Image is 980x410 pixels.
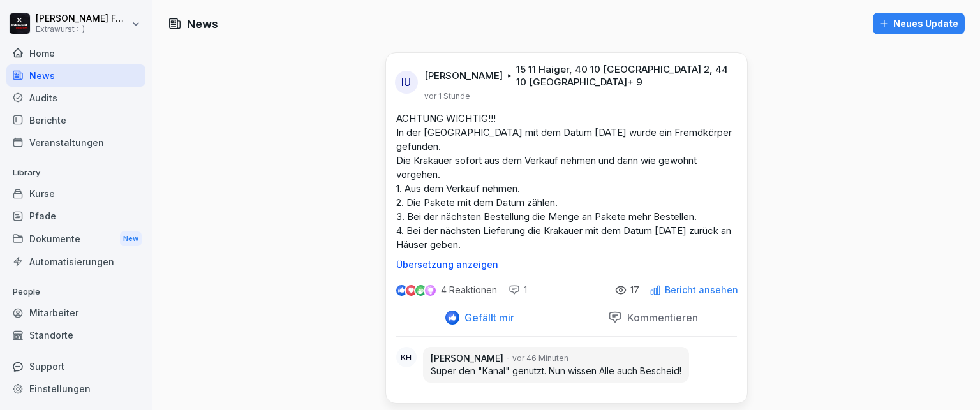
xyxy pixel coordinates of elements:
a: Berichte [6,109,145,131]
a: Veranstaltungen [6,131,145,154]
div: Neues Update [879,17,958,31]
p: 15 11 Haiger, 40 10 [GEOGRAPHIC_DATA] 2, 44 10 [GEOGRAPHIC_DATA] + 9 [516,63,731,89]
p: Bericht ansehen [665,285,738,295]
p: vor 1 Stunde [424,91,470,101]
div: New [120,231,142,246]
a: Automatisierungen [6,251,145,273]
p: Super den "Kanal" genutzt. Nun wissen Alle auch Bescheid! [431,365,681,377]
p: vor 46 Minuten [512,353,568,364]
img: celebrate [415,285,426,296]
a: Audits [6,87,145,109]
a: DokumenteNew [6,227,145,251]
a: Home [6,42,145,64]
div: Support [6,355,145,377]
div: KH [396,347,417,367]
button: Neues Update [873,13,965,34]
div: IU [395,71,418,94]
a: Standorte [6,324,145,346]
img: like [396,285,406,295]
p: Library [6,163,145,183]
img: love [406,286,416,295]
p: Kommentieren [622,311,698,324]
p: ACHTUNG WICHTIG!!! In der [GEOGRAPHIC_DATA] mit dem Datum [DATE] wurde ein Fremdkörper gefunden. ... [396,112,737,252]
p: Gefällt mir [459,311,514,324]
a: Mitarbeiter [6,302,145,324]
a: Pfade [6,205,145,227]
p: [PERSON_NAME] [424,70,503,82]
p: [PERSON_NAME] Forthmann [36,13,129,24]
p: People [6,282,145,302]
p: Übersetzung anzeigen [396,260,737,270]
p: 4 Reaktionen [441,285,497,295]
a: Einstellungen [6,377,145,400]
p: 17 [630,285,639,295]
p: [PERSON_NAME] [431,352,503,365]
div: Dokumente [6,227,145,251]
a: News [6,64,145,87]
p: Extrawurst :-) [36,25,129,34]
div: 1 [509,284,527,297]
img: inspiring [425,284,436,296]
h1: News [187,15,218,33]
a: Kurse [6,182,145,205]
